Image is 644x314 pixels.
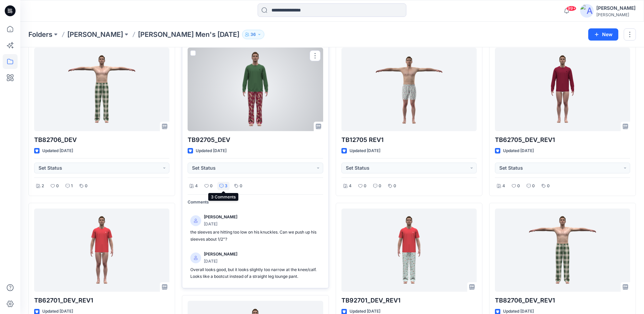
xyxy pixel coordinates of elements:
img: avatar [580,4,594,18]
p: Updated [DATE] [196,147,226,154]
p: the sleeves are hitting too low on his knuckles. Can we push up his sleeves about 1/2"? [190,229,320,243]
a: TB82706_DEV [34,48,169,131]
p: Comments [188,199,323,206]
a: Folders [28,30,52,39]
p: 0 [240,183,242,190]
p: TB62705_DEV_REV1 [495,135,630,145]
p: [PERSON_NAME] Men's [DATE] [138,30,239,39]
a: TB12705 REV1 [341,48,477,131]
p: 0 [210,183,213,190]
p: 0 [393,183,396,190]
svg: avatar [194,219,198,223]
p: TB92701_DEV_REV1 [341,296,477,305]
p: 1 [71,183,73,190]
p: 3 [225,183,228,190]
a: [PERSON_NAME] [67,30,123,39]
a: TB92705_DEV [188,48,323,131]
p: 2 [42,183,44,190]
p: Updated [DATE] [42,147,73,154]
span: 99+ [566,6,576,11]
a: TB62701_DEV_REV1 [34,209,169,292]
p: 0 [56,183,59,190]
button: New [588,28,618,41]
p: 0 [379,183,381,190]
button: 36 [242,30,264,39]
a: [PERSON_NAME][DATE]Overall looks good, but it looks slightly too narrow at the knee/calf. Looks l... [188,248,323,283]
p: 4 [349,183,352,190]
p: 0 [547,183,550,190]
p: TB82706_DEV [34,135,169,145]
p: TB12705 REV1 [341,135,477,145]
a: TB92701_DEV_REV1 [341,209,477,292]
p: TB82706_DEV_REV1 [495,296,630,305]
p: 4 [502,183,505,190]
p: 4 [195,183,198,190]
a: TB62705_DEV_REV1 [495,48,630,131]
p: TB62701_DEV_REV1 [34,296,169,305]
p: Updated [DATE] [350,147,380,154]
p: Updated [DATE] [503,147,534,154]
p: 0 [364,183,366,190]
p: [PERSON_NAME] [204,214,237,221]
p: 0 [532,183,535,190]
a: [PERSON_NAME][DATE]the sleeves are hitting too low on his knuckles. Can we push up his sleeves ab... [188,211,323,245]
p: 0 [85,183,88,190]
p: [PERSON_NAME] [204,251,237,258]
div: [PERSON_NAME] [596,12,636,17]
div: [PERSON_NAME] [596,4,636,12]
p: [DATE] [204,221,237,228]
p: 0 [517,183,520,190]
p: Overall looks good, but it looks slightly too narrow at the knee/calf. Looks like a bootcut inste... [190,266,320,280]
p: TB92705_DEV [188,135,323,145]
p: 36 [251,31,256,38]
a: TB82706_DEV_REV1 [495,209,630,292]
p: [DATE] [204,258,237,265]
svg: avatar [194,256,198,260]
